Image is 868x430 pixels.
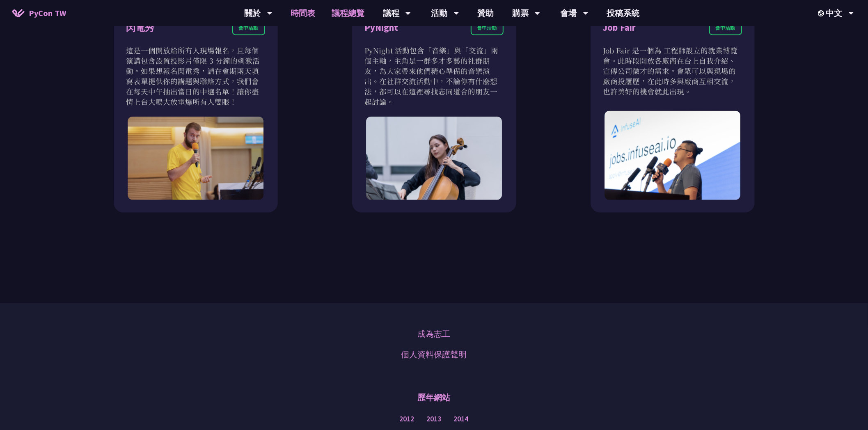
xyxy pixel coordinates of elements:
div: 閃電秀 [126,21,155,35]
a: 2014 [454,414,469,424]
div: Job Fair [603,21,636,35]
a: 個人資料保護聲明 [401,348,467,361]
p: 歷年網站 [418,385,451,410]
img: Locale Icon [818,10,826,16]
p: PyNight 活動包含「音樂」與「交流」兩個主軸，主角是一群多才多藝的社群朋友，為大家帶來他們精心準備的音樂演出。在社群交流活動中，不論你有什麼想法，都可以在這裡尋找志同道合的朋友一起討論。 [365,45,504,107]
div: 會中活動 [232,21,265,35]
img: Lightning Talk [128,117,264,200]
img: PyNight [366,117,502,200]
a: PyCon TW [4,3,74,23]
img: Job Fair [605,111,741,200]
div: PyNight [365,21,399,35]
a: 2012 [400,414,415,424]
img: Home icon of PyCon TW 2025 [12,9,25,17]
div: 會中活動 [709,21,742,35]
div: 會中活動 [471,21,504,35]
p: Job Fair 是一個為 工程師設立的就業博覽會。此時段開放各廠商在台上自我介紹、宣傳公司徵才的需求。會眾可以與現場的廠商投屨歷，在此時多與廠商互相交流，也許美好的機會就此出現。 [603,45,742,97]
p: 這是一個開放給所有人現場報名，且每個演講包含設置投影片僅限 3 分鐘的刺激活動。如果想報名閃電秀，請在會期兩天填寫表單提供你的講題與聯絡方式，我們會在每天中午抽出當日的中選名單！讓你盡情上台大鳴... [126,45,265,107]
span: PyCon TW [29,7,66,19]
a: 2013 [427,414,442,424]
a: 成為志工 [418,328,451,340]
